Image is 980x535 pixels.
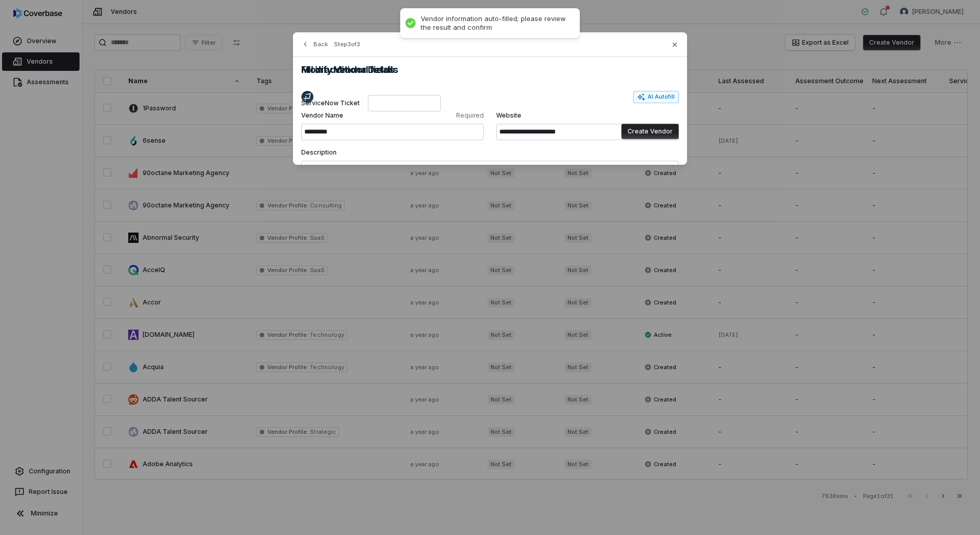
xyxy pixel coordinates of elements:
[421,14,570,32] div: Vendor information auto-filled; please review the result and confirm
[334,41,360,48] span: Step 3 of 3
[298,35,331,53] button: Back
[301,99,360,107] label: ServiceNow Ticket
[301,65,679,74] h2: Fill in additional fields
[301,148,337,156] span: Description
[621,124,679,139] button: Create Vendor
